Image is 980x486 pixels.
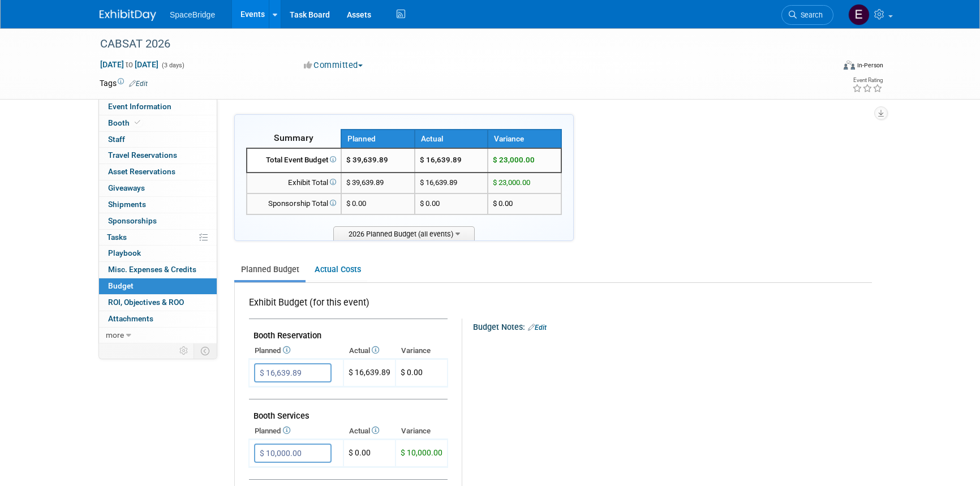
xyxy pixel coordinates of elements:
[106,330,124,339] span: more
[493,178,530,187] span: $ 23,000.00
[100,59,159,70] span: [DATE] [DATE]
[108,200,146,209] span: Shipments
[415,148,488,173] td: $ 16,639.89
[108,265,196,274] span: Misc. Expenses & Credits
[108,102,171,111] span: Event Information
[349,368,390,377] span: $ 16,639.89
[96,34,816,54] div: CABSAT 2026
[99,311,217,327] a: Attachments
[99,180,217,196] a: Giveaways
[252,178,336,188] div: Exhibit Total
[100,78,148,89] td: Tags
[844,61,855,70] img: Format-Inperson.png
[308,259,367,280] a: Actual Costs
[249,343,343,359] th: Planned
[124,60,135,69] span: to
[401,448,442,457] span: $ 10,000.00
[852,78,883,83] div: Event Rating
[194,343,217,358] td: Toggle Event Tabs
[346,156,388,164] span: $ 39,639.89
[108,135,125,144] span: Staff
[108,314,153,323] span: Attachments
[415,173,488,193] td: $ 16,639.89
[99,278,217,294] a: Budget
[473,319,871,333] div: Budget Notes:
[99,99,217,115] a: Event Information
[108,248,141,257] span: Playbook
[108,118,143,127] span: Booth
[343,343,396,359] th: Actual
[249,399,448,424] td: Booth Services
[108,281,134,290] span: Budget
[99,295,217,311] a: ROI, Objectives & ROO
[99,262,217,278] a: Misc. Expenses & Credits
[129,80,148,88] a: Edit
[249,296,443,315] div: Exhibit Budget (for this event)
[99,246,217,261] a: Playbook
[249,423,343,439] th: Planned
[99,213,217,229] a: Sponsorships
[234,259,306,280] a: Planned Budget
[343,440,396,467] td: $ 0.00
[161,62,184,69] span: (3 days)
[174,343,194,358] td: Personalize Event Tab Strip
[848,4,870,25] img: Elizabeth Gelerman
[99,328,217,343] a: more
[252,155,336,166] div: Total Event Budget
[781,5,833,25] a: Search
[108,298,184,307] span: ROI, Objectives & ROO
[274,132,313,143] span: Summary
[401,368,423,377] span: $ 0.00
[300,59,367,71] button: Committed
[249,319,448,343] td: Booth Reservation
[108,216,157,225] span: Sponsorships
[346,199,366,208] span: $ 0.00
[99,197,217,213] a: Shipments
[99,230,217,246] a: Tasks
[108,167,175,176] span: Asset Reservations
[857,61,883,70] div: In-Person
[341,130,415,148] th: Planned
[135,119,140,126] i: Booth reservation complete
[415,193,488,214] td: $ 0.00
[493,199,513,208] span: $ 0.00
[108,183,145,192] span: Giveaways
[107,233,127,242] span: Tasks
[100,10,156,21] img: ExhibitDay
[488,130,561,148] th: Variance
[99,164,217,180] a: Asset Reservations
[99,148,217,164] a: Travel Reservations
[170,10,215,19] span: SpaceBridge
[346,178,384,187] span: $ 39,639.89
[99,132,217,148] a: Staff
[252,199,336,209] div: Sponsorship Total
[493,156,535,164] span: $ 23,000.00
[396,423,448,439] th: Variance
[396,343,448,359] th: Variance
[99,115,217,131] a: Booth
[415,130,488,148] th: Actual
[343,423,396,439] th: Actual
[333,226,475,240] span: 2026 Planned Budget (all events)
[767,59,883,76] div: Event Format
[528,324,547,332] a: Edit
[797,11,823,19] span: Search
[108,150,177,160] span: Travel Reservations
